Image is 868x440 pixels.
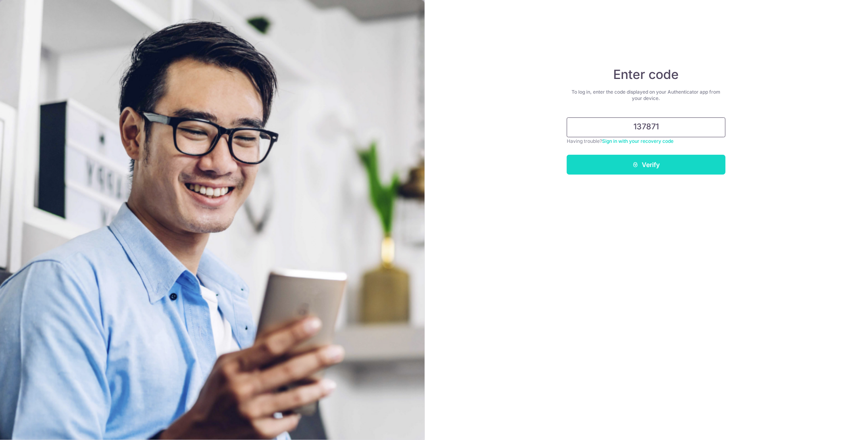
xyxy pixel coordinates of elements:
[567,117,726,137] input: Enter 6 digit code
[567,89,726,102] div: To log in, enter the code displayed on your Authenticator app from your device.
[567,137,726,145] div: Having trouble?
[567,155,726,175] button: Verify
[567,67,726,83] h4: Enter code
[602,138,674,144] a: Sign in with your recovery code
